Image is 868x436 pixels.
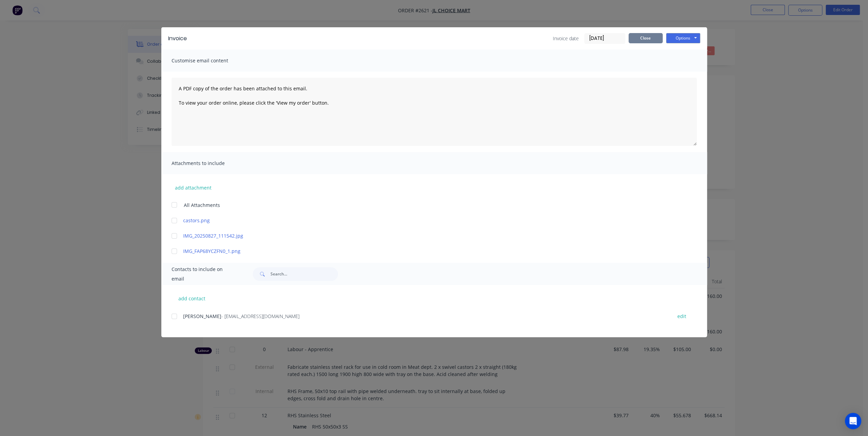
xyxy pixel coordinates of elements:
[183,232,665,239] a: IMG_20250827_111542.jpg
[183,217,665,224] a: castors.png
[183,247,665,255] a: IMG_FAP68YCZFN0_1.png
[666,33,700,43] button: Options
[172,293,212,303] button: add contact
[183,313,221,319] span: [PERSON_NAME]
[172,159,247,168] span: Attachments to include
[629,33,663,43] button: Close
[270,267,338,281] input: Search...
[673,312,690,321] button: edit
[168,34,187,43] div: Invoice
[172,182,215,193] button: add attachment
[172,78,697,146] textarea: A PDF copy of the order has been attached to this email. To view your order online, please click ...
[184,201,220,209] span: All Attachments
[221,313,299,319] span: - [EMAIL_ADDRESS][DOMAIN_NAME]
[553,35,579,42] span: Invoice date
[845,413,861,429] div: Open Intercom Messenger
[172,56,247,65] span: Customise email content
[172,265,236,284] span: Contacts to include on email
